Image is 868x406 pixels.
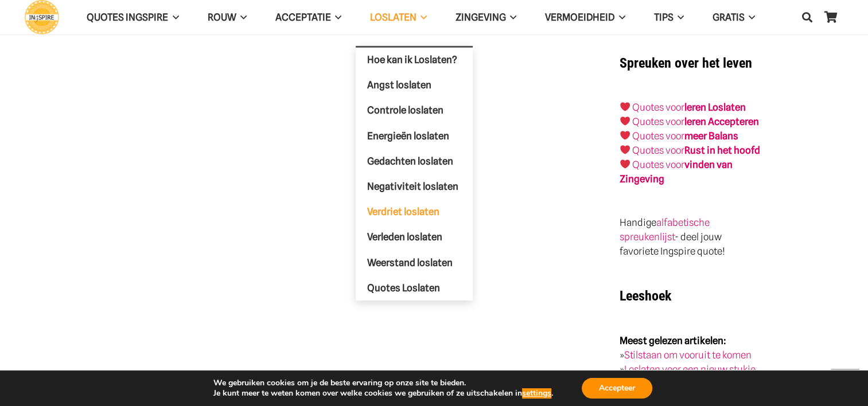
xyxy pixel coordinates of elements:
p: Handige - deel jouw favoriete Ingspire quote! [620,216,761,259]
img: ❤ [620,145,630,155]
span: Negativiteit loslaten [367,181,458,192]
span: TIPS [653,11,673,23]
span: VERMOEIDHEID Menu [614,3,625,32]
a: Quotes voor [632,116,684,127]
img: ❤ [620,131,630,140]
span: GRATIS [713,11,745,23]
span: Verleden loslaten [367,231,442,243]
img: ❤ [620,159,630,169]
a: Verleden loslaten [356,225,473,250]
strong: meer Balans [684,130,738,142]
span: Quotes Loslaten [367,282,440,294]
a: Verdriet loslaten [356,200,473,225]
a: Quotes voorvinden van Zingeving [620,159,733,185]
a: Weerstand loslaten [356,250,473,275]
span: VERMOEIDHEID [545,11,614,23]
strong: Leeshoek [620,288,671,304]
a: ROUWROUW Menu [193,3,260,32]
span: Acceptatie Menu [331,3,341,32]
a: GRATISGRATIS Menu [698,3,769,32]
span: Zingeving Menu [506,3,516,32]
p: » » » [620,334,761,405]
a: Quotes voormeer Balans [632,130,738,142]
a: Zoeken [796,3,819,32]
a: alfabetische spreukenlijst [620,217,710,243]
img: ❤ [620,116,630,126]
a: Quotes voorRust in het hoofd [632,145,760,156]
span: Weerstand loslaten [367,257,453,268]
strong: Spreuken over het leven [620,55,752,71]
button: Accepteer [582,378,652,399]
span: Hoe kan ik Loslaten? [367,54,457,65]
a: ZingevingZingeving Menu [441,3,531,32]
span: Loslaten [370,11,417,23]
span: ROUW [207,11,236,23]
a: VERMOEIDHEIDVERMOEIDHEID Menu [531,3,639,32]
span: Zingeving [456,11,506,23]
strong: Rust in het hoofd [684,145,760,156]
a: LoslatenLoslaten Menu [356,3,441,32]
a: leren Loslaten [684,101,746,113]
a: Quotes voor [632,101,684,113]
a: Terug naar top [831,369,859,397]
a: Negativiteit loslaten [356,174,473,199]
strong: Meest gelezen artikelen: [620,335,726,346]
a: Controle loslaten [356,98,473,123]
a: Loslaten voor een nieuw stukje Zijn [620,364,756,389]
p: We gebruiken cookies om je de beste ervaring op onze site te bieden. [213,378,553,388]
span: QUOTES INGSPIRE [87,11,168,23]
a: Hoe kan ik Loslaten? [356,48,473,73]
button: settings [522,388,551,399]
a: Gedachten loslaten [356,149,473,174]
a: Quotes Loslaten [356,275,473,300]
span: ROUW Menu [236,3,246,32]
span: Acceptatie [275,11,331,23]
span: QUOTES INGSPIRE Menu [168,3,178,32]
a: AcceptatieAcceptatie Menu [261,3,356,32]
span: Angst loslaten [367,79,431,91]
a: TIPSTIPS Menu [639,3,698,32]
span: Controle loslaten [367,104,443,116]
span: GRATIS Menu [745,3,755,32]
span: Gedachten loslaten [367,155,453,167]
span: Verdriet loslaten [367,206,439,217]
img: ❤ [620,102,630,112]
a: Angst loslaten [356,73,473,98]
a: Stilstaan om vooruit te komen [624,349,752,361]
p: Je kunt meer te weten komen over welke cookies we gebruiken of ze uitschakelen in . [213,388,553,399]
span: Loslaten Menu [417,3,427,32]
span: Energieën loslaten [367,130,449,142]
a: leren Accepteren [684,116,759,127]
a: Energieën loslaten [356,123,473,149]
a: QUOTES INGSPIREQUOTES INGSPIRE Menu [72,3,193,32]
span: TIPS Menu [673,3,683,32]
